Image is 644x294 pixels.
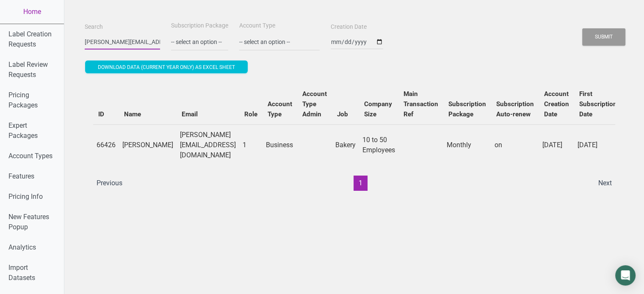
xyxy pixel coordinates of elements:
[574,124,622,165] td: [DATE]
[491,124,539,165] td: on
[332,124,359,165] td: Bakery
[85,60,248,73] button: Download data (current year only) as excel sheet
[98,110,104,118] b: ID
[539,124,574,165] td: [DATE]
[85,75,624,199] div: Users
[496,100,534,118] b: Subscription Auto-renew
[171,22,228,30] label: Subscription Package
[85,23,103,31] label: Search
[579,90,617,118] b: First Subscription Date
[93,176,615,191] div: Page navigation example
[239,124,263,165] td: 1
[124,110,141,118] b: Name
[615,265,636,286] div: Open Intercom Messenger
[263,124,297,165] td: Business
[359,124,398,165] td: 10 to 50 Employees
[582,28,625,46] button: Submit
[404,90,438,118] b: Main Transaction Ref
[443,124,491,165] td: Monthly
[337,110,348,118] b: Job
[268,100,292,118] b: Account Type
[448,100,486,118] b: Subscription Package
[239,22,275,30] label: Account Type
[119,124,177,165] td: [PERSON_NAME]
[244,110,257,118] b: Role
[98,64,235,70] span: Download data (current year only) as excel sheet
[331,23,367,31] label: Creation Date
[354,176,368,191] button: 1
[302,90,327,118] b: Account Type Admin
[544,90,569,118] b: Account Creation Date
[182,110,198,118] b: Email
[177,124,239,165] td: [PERSON_NAME][EMAIL_ADDRESS][DOMAIN_NAME]
[93,124,119,165] td: 66426
[364,100,392,118] b: Company Size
